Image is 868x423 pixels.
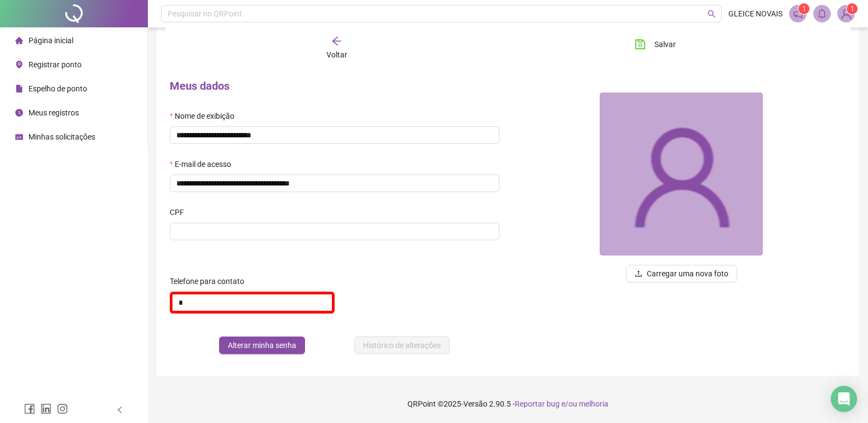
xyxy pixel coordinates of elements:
span: upload [635,270,642,277]
span: 1 [802,5,806,13]
label: Nome de exibição [170,110,242,122]
span: GLEICE NOVAIS [728,8,783,20]
span: Voltar [326,50,347,59]
span: 1 [850,5,854,13]
span: file [15,84,23,92]
label: Telefone para contato [170,275,251,287]
span: Versão [463,399,487,408]
span: search [708,10,716,18]
span: Meus registros [28,108,79,117]
label: CPF [170,206,191,218]
span: Minhas solicitações [28,132,95,141]
label: E-mail de acesso [170,158,238,170]
span: Carregar uma nova foto [647,268,728,280]
button: Salvar [626,36,684,53]
span: linkedin [41,403,51,414]
span: home [15,36,23,44]
span: Registrar ponto [28,60,82,69]
span: instagram [57,403,68,414]
span: notification [793,9,803,19]
div: Open Intercom Messenger [831,386,857,412]
h4: Meus dados [170,78,499,94]
span: save [635,39,646,50]
span: arrow-left [331,36,342,47]
sup: Atualize o seu contato no menu Meus Dados [847,3,858,14]
span: facebook [24,403,35,414]
span: left [116,406,124,414]
button: Histórico de alterações [354,337,450,354]
img: 85782 [600,92,763,256]
span: clock-circle [15,108,23,116]
img: 85782 [838,5,854,22]
footer: QRPoint © 2025 - 2.90.5 - [148,385,868,423]
span: Salvar [654,38,676,50]
span: environment [15,60,23,68]
span: Espelho de ponto [28,84,87,93]
span: schedule [15,132,23,140]
span: Página inicial [28,36,73,45]
span: Alterar minha senha [228,339,296,351]
button: Alterar minha senha [219,337,305,354]
sup: 1 [798,3,809,14]
span: bell [817,9,827,19]
span: Reportar bug e/ou melhoria [515,399,608,408]
button: uploadCarregar uma nova foto [626,265,737,282]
